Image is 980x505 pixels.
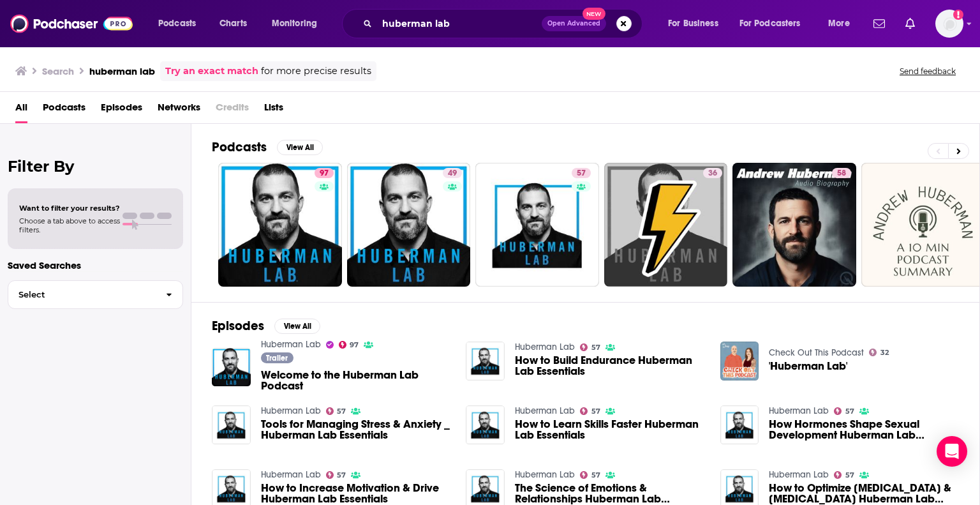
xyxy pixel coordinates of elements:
[212,405,251,444] img: Tools for Managing Stress & Anxiety _ Huberman Lab Essentials
[900,13,920,34] a: Show notifications dropdown
[19,204,120,213] span: Want to filter your results?
[935,10,963,38] button: Show profile menu
[542,16,606,31] button: Open AdvancedNew
[326,471,346,479] a: 57
[158,97,200,123] a: Networks
[604,163,728,287] a: 36
[880,350,889,356] span: 32
[466,405,505,444] img: How to Learn Skills Faster Huberman Lab Essentials
[837,167,846,180] span: 58
[515,469,575,480] a: Huberman Lab
[834,407,854,415] a: 57
[466,342,505,381] a: How to Build Endurance Huberman Lab Essentials
[547,20,600,27] span: Open Advanced
[320,167,329,180] span: 97
[769,361,847,372] a: 'Huberman Lab'
[10,11,133,36] img: Podchaser - Follow, Share and Rate Podcasts
[769,483,959,504] span: How to Optimize [MEDICAL_DATA] & [MEDICAL_DATA] Huberman Lab Essentials
[591,409,600,414] span: 57
[277,140,323,155] button: View All
[261,405,321,416] a: Huberman Lab
[739,15,801,33] span: For Podcasters
[377,13,542,34] input: Search podcasts, credits, & more...
[219,15,247,33] span: Charts
[8,290,156,299] span: Select
[769,405,829,416] a: Huberman Lab
[101,97,142,123] a: Episodes
[212,348,251,387] img: Welcome to the Huberman Lab Podcast
[659,13,734,34] button: open menu
[261,419,451,441] a: Tools for Managing Stress & Anxiety _ Huberman Lab Essentials
[572,168,591,178] a: 57
[212,318,320,334] a: EpisodesView All
[350,342,359,348] span: 97
[475,163,599,287] a: 57
[261,483,451,504] a: How to Increase Motivation & Drive Huberman Lab Essentials
[935,10,963,38] span: Logged in as ei1745
[337,472,346,478] span: 57
[158,15,196,33] span: Podcasts
[264,97,283,123] a: Lists
[703,168,722,178] a: 36
[8,280,183,309] button: Select
[218,163,342,287] a: 97
[580,407,600,415] a: 57
[828,15,850,33] span: More
[515,405,575,416] a: Huberman Lab
[266,354,288,362] span: Trailer
[354,9,655,38] div: Search podcasts, credits, & more...
[819,13,866,34] button: open menu
[261,370,451,391] a: Welcome to the Huberman Lab Podcast
[868,13,890,34] a: Show notifications dropdown
[769,483,959,504] a: How to Optimize Testosterone & Estrogen Huberman Lab Essentials
[42,65,74,77] h3: Search
[935,10,963,38] img: User Profile
[732,163,856,287] a: 58
[8,259,183,271] p: Saved Searches
[869,349,889,356] a: 32
[216,97,249,123] span: Credits
[337,409,346,414] span: 57
[845,409,854,414] span: 57
[515,355,705,377] a: How to Build Endurance Huberman Lab Essentials
[43,97,85,123] span: Podcasts
[326,407,346,415] a: 57
[769,469,829,480] a: Huberman Lab
[769,347,864,358] a: Check Out This Podcast
[15,97,27,123] a: All
[580,471,600,479] a: 57
[261,64,371,79] span: for more precise results
[583,8,605,20] span: New
[261,469,321,480] a: Huberman Lab
[212,139,323,155] a: PodcastsView All
[845,472,854,478] span: 57
[443,168,462,178] a: 49
[708,167,717,180] span: 36
[263,13,334,34] button: open menu
[272,15,317,33] span: Monitoring
[720,342,759,381] img: 'Huberman Lab'
[577,167,586,180] span: 57
[211,13,255,34] a: Charts
[896,66,960,77] button: Send feedback
[212,139,267,155] h2: Podcasts
[515,419,705,441] a: How to Learn Skills Faster Huberman Lab Essentials
[448,167,457,180] span: 49
[720,405,759,444] img: How Hormones Shape Sexual Development Huberman Lab Essentials
[834,471,854,479] a: 57
[212,318,264,334] h2: Episodes
[769,419,959,441] a: How Hormones Shape Sexual Development Huberman Lab Essentials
